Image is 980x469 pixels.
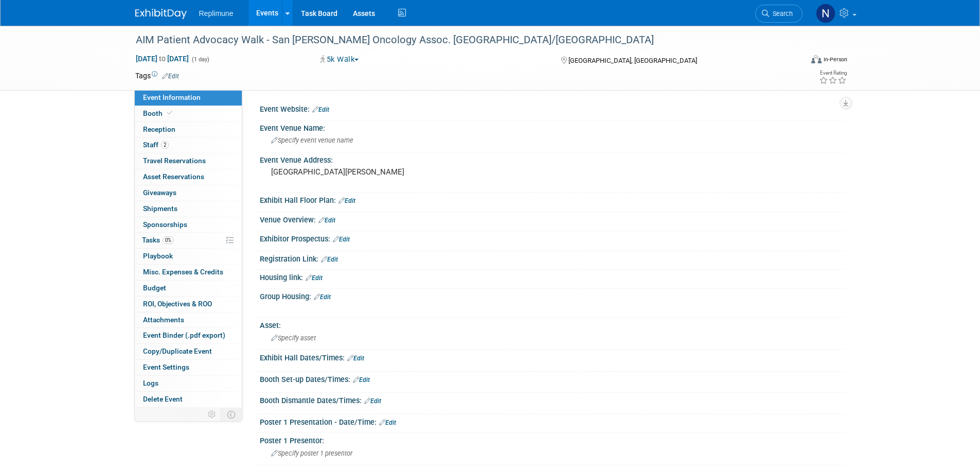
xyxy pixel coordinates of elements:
div: Poster 1 Presentation - Date/Time: [260,414,845,428]
a: Staff2 [135,137,242,153]
div: Asset: [260,318,845,331]
button: 5k Walk [317,54,363,65]
a: Event Binder (.pdf export) [135,328,242,343]
span: Reception [143,125,175,133]
div: AIM Patient Advocacy Walk - San [PERSON_NAME] Oncology Assoc. [GEOGRAPHIC_DATA]/[GEOGRAPHIC_DATA] [132,31,787,49]
div: Poster 1 Presentor: [260,433,845,446]
div: Booth Set-up Dates/Times: [260,372,845,385]
a: Edit [314,293,331,301]
span: Delete Event [143,395,183,403]
a: Giveaways [135,185,242,201]
a: Travel Reservations [135,153,242,169]
span: Travel Reservations [143,157,206,165]
img: Nicole Schaeffner [816,4,835,23]
span: [GEOGRAPHIC_DATA], [GEOGRAPHIC_DATA] [568,57,697,64]
pre: [GEOGRAPHIC_DATA][PERSON_NAME] [271,167,492,177]
span: Giveaways [143,188,176,197]
div: Booth Dismantle Dates/Times: [260,393,845,406]
img: ExhibitDay [135,9,187,19]
span: Specify asset [271,334,316,342]
span: 2 [161,141,169,149]
a: Shipments [135,201,242,217]
span: Staff [143,141,169,149]
td: Personalize Event Tab Strip [203,408,221,421]
div: Exhibit Hall Dates/Times: [260,350,845,363]
span: Playbook [143,252,173,260]
span: ROI, Objectives & ROO [143,300,212,308]
div: Exhibitor Prospectus: [260,231,845,245]
a: Budget [135,281,242,296]
a: Edit [338,197,355,204]
span: Tasks [142,236,174,244]
td: Toggle Event Tabs [221,408,242,421]
span: Budget [143,284,166,292]
a: Reception [135,122,242,137]
div: Group Housing: [260,289,845,302]
div: In-Person [823,56,847,63]
a: Edit [364,397,381,405]
a: Asset Reservations [135,169,242,185]
a: Edit [318,217,335,224]
div: Event Rating [819,71,847,76]
div: Event Website: [260,101,845,115]
a: Copy/Duplicate Event [135,344,242,359]
a: Booth [135,106,242,121]
div: Exhibit Hall Floor Plan: [260,193,845,206]
a: Edit [306,274,323,282]
span: Sponsorships [143,220,187,229]
div: Event Format [742,54,848,69]
a: Sponsorships [135,217,242,233]
a: Edit [353,376,370,384]
span: Attachments [143,316,184,324]
span: (1 day) [191,56,209,63]
span: Search [769,10,793,18]
span: Asset Reservations [143,172,204,181]
a: Logs [135,376,242,391]
a: Playbook [135,249,242,264]
a: Event Information [135,90,242,106]
a: Edit [379,419,396,426]
div: Registration Link: [260,251,845,265]
span: Event Binder (.pdf export) [143,331,225,339]
span: to [157,55,167,63]
a: Tasks0% [135,233,242,248]
a: Edit [321,256,338,263]
img: Format-Inperson.png [811,55,822,63]
a: Edit [312,106,329,113]
div: Housing link: [260,270,845,283]
span: Replimune [199,9,234,18]
a: ROI, Objectives & ROO [135,297,242,312]
div: Event Venue Address: [260,152,845,165]
span: 0% [163,236,174,244]
span: Logs [143,379,158,387]
span: Booth [143,109,174,117]
a: Edit [347,355,364,362]
div: Event Venue Name: [260,120,845,133]
a: Attachments [135,312,242,328]
span: Event Information [143,93,201,101]
a: Delete Event [135,392,242,407]
span: Specify poster 1 presentor [271,449,352,457]
a: Edit [162,73,179,80]
a: Event Settings [135,360,242,375]
a: Search [755,5,803,23]
a: Edit [333,236,350,243]
span: Shipments [143,204,177,213]
span: Event Settings [143,363,189,371]
i: Booth reservation complete [167,110,172,116]
span: Misc. Expenses & Credits [143,268,223,276]
span: Copy/Duplicate Event [143,347,212,355]
div: Venue Overview: [260,212,845,225]
a: Misc. Expenses & Credits [135,265,242,280]
span: [DATE] [DATE] [135,54,189,63]
span: Specify event venue name [271,136,353,144]
td: Tags [135,71,179,81]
